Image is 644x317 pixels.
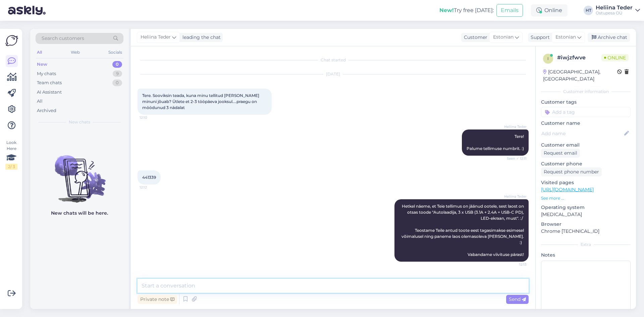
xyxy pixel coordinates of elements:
[37,89,62,96] div: AI Assistant
[5,164,17,170] div: 2 / 3
[142,175,156,180] span: 441339
[180,34,221,41] div: leading the chat
[5,34,18,47] img: Askly Logo
[541,160,631,167] p: Customer phone
[541,167,602,176] div: Request phone number
[541,242,631,248] div: Extra
[541,130,623,137] input: Add name
[543,68,617,83] div: [GEOGRAPHIC_DATA], [GEOGRAPHIC_DATA]
[541,120,631,127] p: Customer name
[141,34,171,41] span: Heliina Teder
[501,156,527,161] span: Seen ✓ 12:11
[138,71,529,77] div: [DATE]
[439,6,494,14] div: Try free [DATE]:
[37,61,47,68] div: New
[69,119,90,125] span: New chats
[496,4,523,17] button: Emails
[37,80,62,86] div: Team chats
[112,61,122,68] div: 0
[37,107,56,114] div: Archived
[401,204,525,257] span: Hetkel näeme, et Teie tellimus on jäänud ootele, sest laost on otsas toode "Autolaadija, 3 x USB ...
[140,115,165,120] span: 12:10
[138,57,529,63] div: Chat started
[37,98,43,105] div: All
[596,10,633,16] div: Ostupesa OÜ
[547,56,549,61] span: i
[112,80,122,86] div: 0
[541,221,631,228] p: Browser
[439,7,454,13] b: New!
[557,54,601,62] div: # iwjzfwve
[555,34,576,41] span: Estonian
[541,107,631,117] input: Add a tag
[541,252,631,259] p: Notes
[541,89,631,95] div: Customer information
[142,93,260,110] span: Tere. Sooviksin teada, kuna minu tellitud [PERSON_NAME] minuni jõuab? Ütlete et 2-3 tööpäeva jook...
[37,70,56,77] div: My chats
[541,195,631,201] p: See more ...
[461,34,487,41] div: Customer
[36,48,43,57] div: All
[541,149,580,158] div: Request email
[601,54,629,61] span: Online
[528,34,550,41] div: Support
[30,143,129,204] img: No chats
[596,5,633,10] div: Heliina Teder
[493,34,514,41] span: Estonian
[51,210,108,217] p: New chats will be here.
[541,228,631,235] p: Chrome [TECHNICAL_ID]
[584,6,593,15] div: HT
[501,124,527,129] span: Heliina Teder
[501,262,527,267] span: 12:13
[69,48,81,57] div: Web
[531,4,568,16] div: Online
[541,99,631,106] p: Customer tags
[541,142,631,149] p: Customer email
[588,33,630,42] div: Archive chat
[541,204,631,211] p: Operating system
[509,296,526,302] span: Send
[107,48,123,57] div: Socials
[541,211,631,218] p: [MEDICAL_DATA]
[140,185,165,190] span: 12:12
[501,194,527,199] span: Heliina Teder
[5,140,17,170] div: Look Here
[42,35,84,42] span: Search customers
[596,5,640,16] a: Heliina TederOstupesa OÜ
[138,295,177,304] div: Private note
[541,187,594,193] a: [URL][DOMAIN_NAME]
[113,70,122,77] div: 9
[541,179,631,186] p: Visited pages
